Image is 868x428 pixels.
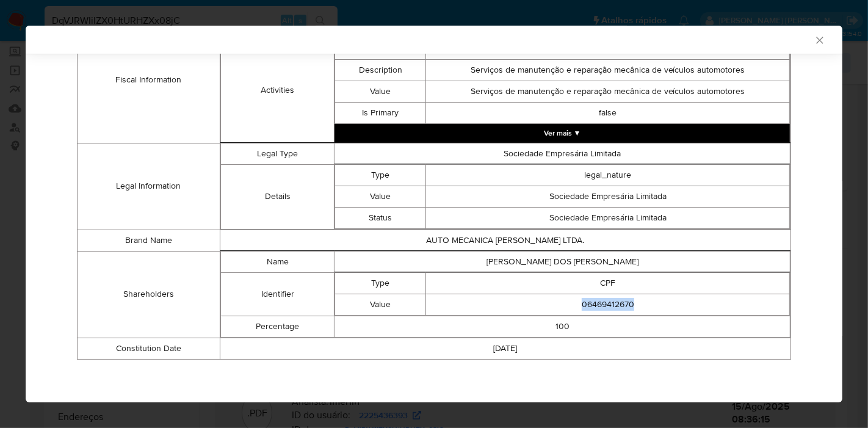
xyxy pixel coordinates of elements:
[78,230,220,251] td: Brand Name
[426,186,790,207] td: Sociedade Empresária Limitada
[335,207,426,228] td: Status
[426,164,790,186] td: legal_nature
[335,164,426,186] td: Type
[335,272,426,294] td: Type
[426,59,790,81] td: Serviços de manutenção e reparação mecânica de veículos automotores
[335,186,426,207] td: Value
[220,272,335,316] td: Identifier
[220,251,335,272] td: Name
[220,316,335,337] td: Percentage
[426,81,790,102] td: Serviços de manutenção e reparação mecânica de veículos automotores
[426,207,790,228] td: Sociedade Empresária Limitada
[335,59,426,81] td: Description
[335,143,790,164] td: Sociedade Empresária Limitada
[335,316,790,337] td: 100
[78,16,220,143] td: Fiscal Information
[78,251,220,338] td: Shareholders
[426,294,790,315] td: 06469412670
[426,272,790,294] td: CPF
[220,143,335,164] td: Legal Type
[220,338,790,359] td: [DATE]
[220,38,335,142] td: Activities
[78,143,220,230] td: Legal Information
[26,26,842,402] div: closure-recommendation-modal
[335,294,426,315] td: Value
[220,164,335,229] td: Details
[814,34,825,45] button: Fechar a janela
[78,338,220,359] td: Constitution Date
[335,251,790,272] td: [PERSON_NAME] DOS [PERSON_NAME]
[335,124,790,142] button: Expand array
[335,81,426,102] td: Value
[335,102,426,123] td: Is Primary
[426,102,790,123] td: false
[220,230,790,251] td: AUTO MECANICA [PERSON_NAME] LTDA.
